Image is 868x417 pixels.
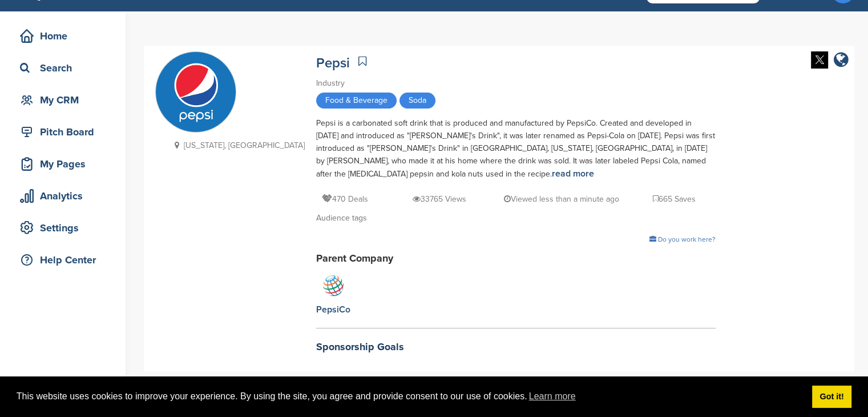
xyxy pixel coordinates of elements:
a: Do you work here? [649,235,716,243]
img: Sponsorpitch & Pepsi [156,52,236,133]
div: Industry [316,77,716,90]
p: 665 Saves [653,192,696,206]
span: Food & Beverage [316,93,397,109]
a: dismiss cookie message [812,386,851,408]
img: Sponsorpitch & PepsiCo [319,271,348,300]
span: This website uses cookies to improve your experience. By using the site, you agree and provide co... [17,388,803,405]
a: Pitch Board [11,119,114,145]
h2: Sponsorship Goals [316,339,716,355]
div: PepsiCo [316,303,350,316]
span: Do you work here? [658,235,716,243]
p: Viewed less than a minute ago [504,192,619,206]
h2: Parent Company [316,251,716,266]
a: Home [11,23,114,49]
a: Help Center [11,247,114,273]
a: Analytics [11,183,114,209]
div: Audience tags [316,212,716,224]
p: 470 Deals [322,192,368,206]
p: [US_STATE], [GEOGRAPHIC_DATA] [169,138,305,153]
div: Search [17,58,114,78]
div: My Pages [17,154,114,174]
p: 33765 Views [413,192,466,206]
div: Pitch Board [17,122,114,142]
a: My CRM [11,87,114,113]
a: read more [552,168,594,179]
div: Home [17,26,114,46]
div: Pepsi is a carbonated soft drink that is produced and manufactured by PepsiCo. Created and develo... [316,117,716,181]
div: Help Center [17,250,114,270]
a: My Pages [11,151,114,177]
a: learn more about cookies [527,388,578,405]
a: Search [11,55,114,81]
a: Pepsi [316,55,350,71]
div: Settings [17,218,114,238]
div: Analytics [17,186,114,206]
a: company link [834,51,849,70]
div: My CRM [17,90,114,110]
img: Twitter white [811,51,828,69]
a: Settings [11,215,114,241]
span: Soda [399,93,435,109]
a: PepsiCo [316,271,350,316]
